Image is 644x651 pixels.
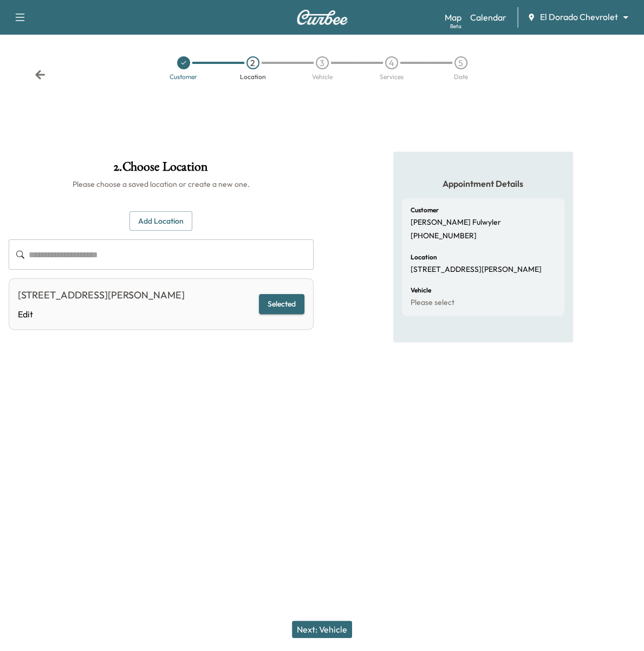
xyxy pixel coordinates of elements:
div: Location [240,74,266,80]
h6: Vehicle [411,287,431,294]
h6: Please choose a saved location or create a new one. [9,179,314,190]
p: [PERSON_NAME] Fulwyler [411,218,501,227]
button: Selected [259,294,304,314]
div: 2 [246,56,259,69]
h5: Appointment Details [402,178,564,190]
a: Calendar [470,11,506,24]
div: 3 [316,56,329,69]
div: 4 [385,56,398,69]
div: Vehicle [312,74,333,80]
div: Customer [170,74,197,80]
span: El Dorado Chevrolet [540,11,618,23]
div: Services [380,74,404,80]
img: Curbee Logo [296,10,348,25]
a: Edit [18,308,185,321]
div: Beta [450,22,461,30]
div: 5 [454,56,467,69]
p: Please select [411,298,454,308]
div: Date [454,74,468,80]
button: Add Location [129,211,192,231]
div: Back [35,69,45,80]
div: [STREET_ADDRESS][PERSON_NAME] [18,288,185,303]
button: Next: Vehicle [292,621,352,638]
h6: Location [411,254,437,261]
a: MapBeta [445,11,461,24]
h1: 2 . Choose Location [9,160,314,179]
h6: Customer [411,207,439,213]
p: [STREET_ADDRESS][PERSON_NAME] [411,265,542,275]
p: [PHONE_NUMBER] [411,231,477,241]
